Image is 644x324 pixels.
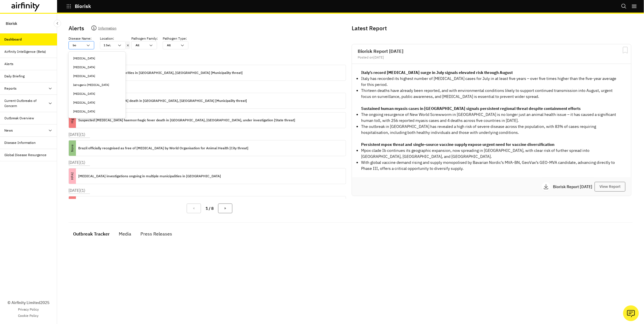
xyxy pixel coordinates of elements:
p: Information [98,25,116,33]
p: [DATE] ( 1 ) [69,188,85,194]
button: Ask our analysts [623,305,639,321]
p: HPAI [65,173,80,180]
div: Airfinity Intelligence (Beta) [5,49,46,54]
p: [MEDICAL_DATA] investigations ongoing in multiple municipalities in [GEOGRAPHIC_DATA] [78,173,221,179]
div: [MEDICAL_DATA] [73,74,121,78]
p: Location : [100,36,114,41]
div: News [5,128,13,133]
p: Brazil officially recognised as free of [MEDICAL_DATA] by World Organisation for Animal Health [C... [78,145,248,151]
button: Close Sidebar [54,20,61,27]
div: Alerts [5,61,14,67]
p: The ongoing resurgence of New World Screwworm in [GEOGRAPHIC_DATA] is no longer just an animal he... [361,112,622,124]
svg: Bookmark Report [622,47,629,54]
p: Unknown illness alarms authorities in [GEOGRAPHIC_DATA], [GEOGRAPHIC_DATA] [Municipality threat] [78,70,243,76]
strong: Sustained human myasis cases in [GEOGRAPHIC_DATA] signals persistent regional threat despite cont... [361,106,581,111]
p: Alerts [69,24,84,33]
p: Disease Name : [69,36,92,41]
p: None [65,145,80,152]
p: Biorisk [75,4,91,9]
p: High [65,117,80,124]
p: The outbreak in [GEOGRAPHIC_DATA] has revealed a high risk of severe disease across the populatio... [361,124,622,136]
div: [MEDICAL_DATA] [73,100,121,105]
div: Dashboard [5,37,22,42]
div: Media [119,230,131,238]
p: [DATE] ( 1 ) [69,160,85,166]
p: 1 / 8 [206,206,214,212]
p: Biorisk [6,18,17,29]
div: Outbreak Overview [5,116,34,121]
div: [MEDICAL_DATA] [73,92,121,96]
button: Previous Page [187,204,201,213]
p: Thirteen deaths have already been reported, and with environmental conditions likely to support c... [361,88,622,100]
div: Global Disease Resurgence [5,152,47,158]
p: Pathogen Type : [163,36,187,41]
p: Italy has recorded its highest number of [MEDICAL_DATA] cases for July in at least five years – o... [361,76,622,88]
button: Search [621,1,627,11]
button: View Report [595,182,625,192]
p: © Airfinity Limited 2025 [7,300,49,306]
p: Suspected [MEDICAL_DATA] haemorrhagic fever death in [GEOGRAPHIC_DATA], [GEOGRAPHIC_DATA], under ... [78,117,295,123]
div: [MEDICAL_DATA] [73,65,121,69]
button: Biorisk [66,1,91,11]
p: Mpox clade Ib continues its geographic expansion, now spreading in [GEOGRAPHIC_DATA], with clear ... [361,148,622,160]
div: Iatrogenic [MEDICAL_DATA] [73,83,121,87]
p: Pathogen Family : [131,36,158,41]
div: Reports [5,86,17,91]
p: [DATE] ( 1 ) [69,132,85,138]
a: Cookie Policy [18,313,39,318]
p: Biorisk Report [DATE] [553,185,595,189]
a: Privacy Policy [18,307,39,312]
strong: Italy’s record [MEDICAL_DATA] surge in July signals elevated risk through August [361,70,513,75]
div: Daily Briefing [5,74,25,79]
div: [MEDICAL_DATA] [73,56,121,61]
h2: Biorisk Report [DATE] [358,49,625,53]
div: [MEDICAL_DATA] [73,109,121,114]
strong: Persistent mpox threat and single-source vaccine supply expose urgent need for vaccine diversific... [361,142,554,147]
p: First Brazilian [MEDICAL_DATA] death in [GEOGRAPHIC_DATA], [GEOGRAPHIC_DATA] [Municipality threat] [78,98,247,104]
button: Next Page [218,204,232,213]
div: 1 Sel. [100,41,117,49]
p: Latest Report [352,24,630,33]
div: Outbreak Tracker [73,230,110,238]
p: With global vaccine demand rising and supply monopolised by Bavarian Nordic’s MVA-BN, GeoVax’s GE... [361,160,622,172]
div: Current Outbreaks of Concern [5,98,48,108]
div: Press Releases [140,230,172,238]
div: Disease Information [5,140,36,145]
div: Posted on [DATE] [358,56,625,59]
